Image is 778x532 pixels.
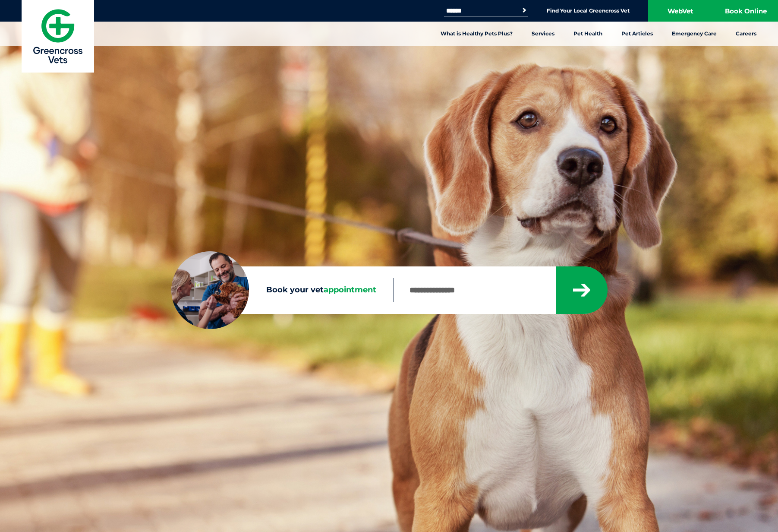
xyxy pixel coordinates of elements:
a: Careers [726,22,766,46]
a: Services [522,22,564,46]
a: Find Your Local Greencross Vet [547,7,630,14]
a: Emergency Care [662,22,726,46]
a: Pet Articles [612,22,662,46]
a: What is Healthy Pets Plus? [431,22,522,46]
button: Search [520,6,529,15]
a: Pet Health [564,22,612,46]
label: Book your vet [171,284,394,297]
span: appointment [324,285,376,294]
